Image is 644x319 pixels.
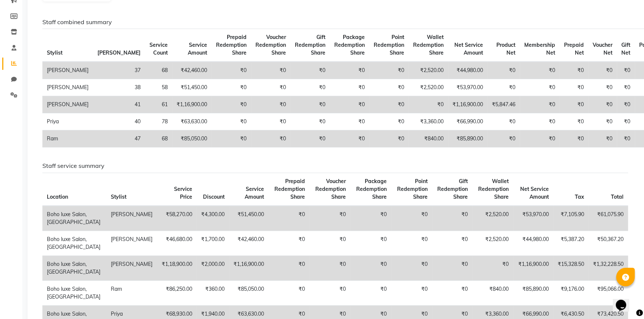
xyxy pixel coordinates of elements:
td: ₹0 [350,255,391,280]
td: ₹85,050.00 [172,130,212,147]
span: Point Redemption Share [374,34,404,56]
td: ₹0 [432,280,473,305]
span: Service Price [174,186,192,200]
td: ₹42,460.00 [172,62,212,79]
td: [PERSON_NAME] [106,231,157,255]
h6: Staff service summary [42,162,628,169]
td: ₹0 [409,96,448,113]
td: ₹0 [588,79,617,96]
td: ₹0 [432,231,473,255]
td: ₹5,847.46 [487,96,520,113]
span: Net Service Amount [454,42,483,56]
td: ₹66,990.00 [448,113,487,130]
td: ₹2,520.00 [472,206,513,231]
td: ₹0 [560,130,588,147]
td: ₹86,250.00 [157,280,196,305]
td: Priya [42,113,93,130]
td: Ram [106,280,157,305]
span: Voucher Redemption Share [315,178,346,200]
td: ₹0 [432,255,473,280]
td: ₹1,32,228.50 [589,255,628,280]
span: Stylist [111,193,126,200]
td: ₹0 [391,206,432,231]
span: Location [47,193,68,200]
td: [PERSON_NAME] [42,62,93,79]
td: ₹95,066.00 [589,280,628,305]
span: Service Amount [245,186,264,200]
td: ₹44,980.00 [513,231,553,255]
td: ₹0 [330,130,369,147]
td: ₹360.00 [197,280,229,305]
td: ₹1,16,900.00 [513,255,553,280]
td: ₹85,890.00 [448,130,487,147]
td: ₹0 [309,206,350,231]
td: ₹0 [251,62,290,79]
td: ₹0 [560,79,588,96]
td: ₹0 [350,206,391,231]
td: ₹44,980.00 [448,62,487,79]
td: ₹0 [350,280,391,305]
td: ₹0 [487,62,520,79]
td: ₹1,16,900.00 [448,96,487,113]
span: Voucher Net [593,42,612,56]
td: ₹53,970.00 [513,206,553,231]
td: ₹0 [560,96,588,113]
td: ₹0 [391,280,432,305]
span: Prepaid Redemption Share [216,34,247,56]
td: Boho luxe Salon, [GEOGRAPHIC_DATA] [42,255,106,280]
td: ₹63,630.00 [172,113,212,130]
td: ₹0 [520,113,560,130]
span: Stylist [47,49,62,56]
td: ₹5,387.20 [553,231,589,255]
span: Package Redemption Share [356,178,387,200]
td: ₹0 [369,79,409,96]
td: ₹0 [251,130,290,147]
td: ₹58,270.00 [157,206,196,231]
td: ₹840.00 [409,130,448,147]
td: ₹0 [369,113,409,130]
td: ₹0 [369,130,409,147]
td: ₹1,16,900.00 [172,96,212,113]
td: ₹85,890.00 [513,280,553,305]
td: ₹0 [617,130,635,147]
td: 68 [145,130,172,147]
span: Point Redemption Share [397,178,428,200]
span: Tax [575,193,584,200]
td: 41 [93,96,145,113]
td: ₹2,000.00 [197,255,229,280]
td: ₹0 [472,255,513,280]
td: [PERSON_NAME] [42,96,93,113]
span: Wallet Redemption Share [413,34,444,56]
td: ₹0 [350,231,391,255]
td: ₹2,520.00 [472,231,513,255]
td: ₹840.00 [472,280,513,305]
td: ₹0 [617,62,635,79]
td: ₹0 [617,113,635,130]
td: ₹0 [268,255,309,280]
td: ₹15,328.50 [553,255,589,280]
td: ₹0 [588,96,617,113]
td: ₹0 [369,62,409,79]
td: ₹0 [251,96,290,113]
span: Package Redemption Share [334,34,365,56]
td: ₹0 [617,96,635,113]
td: ₹0 [330,62,369,79]
td: ₹0 [588,62,617,79]
td: Boho luxe Salon, [GEOGRAPHIC_DATA] [42,280,106,305]
span: Gift Redemption Share [295,34,325,56]
td: 38 [93,79,145,96]
td: ₹0 [309,280,350,305]
td: ₹0 [487,113,520,130]
td: ₹0 [212,79,251,96]
td: ₹50,367.20 [589,231,628,255]
span: Total [611,193,624,200]
td: ₹1,700.00 [197,231,229,255]
td: ₹1,18,900.00 [157,255,196,280]
span: Gift Net [621,42,630,56]
td: 61 [145,96,172,113]
td: ₹0 [487,130,520,147]
td: ₹0 [309,231,350,255]
td: ₹0 [330,79,369,96]
td: 37 [93,62,145,79]
td: ₹0 [251,113,290,130]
